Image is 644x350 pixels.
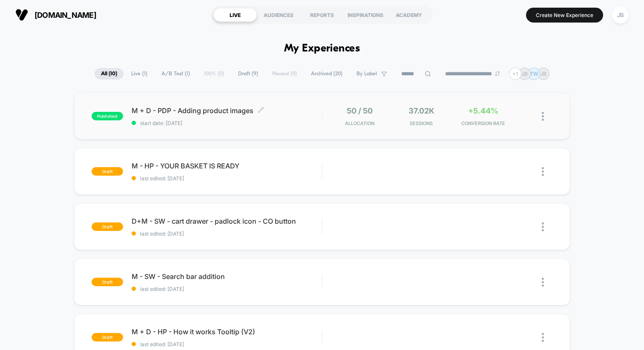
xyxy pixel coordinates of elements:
[305,68,349,80] span: Archived ( 20 )
[92,333,123,341] span: draft
[213,8,257,22] div: LIVE
[612,7,629,23] div: JB
[95,68,124,80] span: All ( 10 )
[300,8,344,22] div: REPORTS
[542,167,544,176] img: close
[542,112,544,121] img: close
[232,68,264,80] span: Draft ( 9 )
[468,106,498,115] span: +5.44%
[92,222,123,231] span: draft
[132,230,322,237] span: last edited: [DATE]
[530,71,538,77] p: TW
[132,106,322,115] span: M + D - PDP - Adding product images
[393,120,450,126] span: Sessions
[509,68,521,80] div: + 1
[408,106,434,115] span: 37.02k
[609,6,631,24] button: JB
[540,71,546,77] p: JB
[132,272,322,281] span: M - SW - Search bar addition
[454,120,512,126] span: CONVERSION RATE
[542,333,544,342] img: close
[495,71,500,76] img: end
[542,278,544,287] img: close
[284,43,360,55] h1: My Experiences
[34,11,96,20] span: [DOMAIN_NAME]
[132,217,322,225] span: D+M - SW - cart drawer - padlock icon - CO button
[347,106,373,115] span: 50 / 50
[132,175,322,182] span: last edited: [DATE]
[155,68,196,80] span: A/B Test ( 1 )
[356,71,377,77] span: By Label
[257,8,300,22] div: AUDIENCES
[92,167,123,176] span: draft
[92,112,123,120] span: published
[387,8,431,22] div: ACADEMY
[13,8,99,22] button: [DOMAIN_NAME]
[526,8,603,23] button: Create New Experience
[125,68,154,80] span: Live ( 1 )
[132,327,322,336] span: M + D - HP - How it works Tooltip (V2)
[132,120,322,126] span: start date: [DATE]
[92,278,123,286] span: draft
[344,8,387,22] div: INSPIRATIONS
[542,222,544,231] img: close
[15,9,28,21] img: Visually logo
[132,341,322,347] span: last edited: [DATE]
[132,286,322,292] span: last edited: [DATE]
[132,162,322,170] span: M - HP - YOUR BASKET IS READY
[345,120,374,126] span: Allocation
[521,71,528,77] p: JB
